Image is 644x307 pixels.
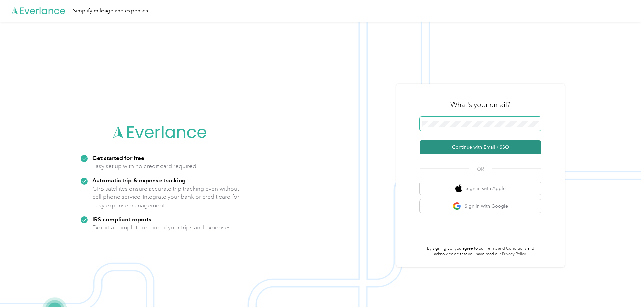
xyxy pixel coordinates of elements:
[92,154,144,161] strong: Get started for free
[420,199,541,213] button: google logoSign in with Google
[92,177,186,184] strong: Automatic trip & expense tracking
[502,252,526,257] a: Privacy Policy
[450,100,510,110] h3: What's your email?
[73,7,148,15] div: Simplify mileage and expenses
[420,140,541,154] button: Continue with Email / SSO
[92,216,151,223] strong: IRS compliant reports
[469,165,492,173] span: OR
[453,202,461,210] img: google logo
[420,182,541,195] button: apple logoSign in with Apple
[455,184,462,193] img: apple logo
[92,223,232,232] p: Export a complete record of your trips and expenses.
[92,185,240,210] p: GPS satellites ensure accurate trip tracking even without cell phone service. Integrate your bank...
[92,162,196,171] p: Easy set up with no credit card required
[420,246,541,257] p: By signing up, you agree to our and acknowledge that you have read our .
[486,246,526,251] a: Terms and Conditions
